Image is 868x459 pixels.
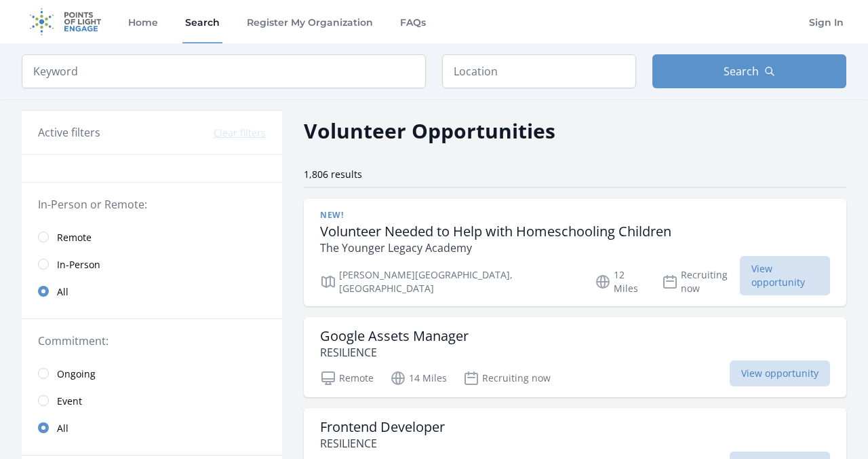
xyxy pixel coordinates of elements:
h3: Volunteer Needed to Help with Homeschooling Children [320,223,671,240]
p: 12 Miles [595,268,646,295]
a: Ongoing [22,360,282,387]
span: All [57,422,68,435]
p: [PERSON_NAME][GEOGRAPHIC_DATA], [GEOGRAPHIC_DATA] [320,268,578,295]
p: Recruiting now [463,370,551,386]
span: Ongoing [57,367,96,381]
span: View opportunity [740,256,830,295]
p: RESILIENCE [320,344,469,361]
p: Recruiting now [662,268,740,295]
span: 1,806 results [304,168,362,181]
input: Location [442,54,636,88]
button: Search [652,54,846,88]
input: Keyword [22,54,426,88]
span: In-Person [57,258,100,272]
a: All [22,414,282,441]
button: Clear filters [214,126,266,140]
span: Event [57,394,82,408]
a: All [22,278,282,305]
span: Search [724,63,759,79]
p: 14 Miles [390,370,447,386]
p: RESILIENCE [320,435,445,452]
h3: Google Assets Manager [320,328,469,344]
a: New! Volunteer Needed to Help with Homeschooling Children The Younger Legacy Academy [PERSON_NAME... [304,199,846,306]
h3: Frontend Developer [320,419,445,435]
legend: Commitment: [38,333,266,349]
p: Remote [320,370,374,386]
span: New! [320,210,343,221]
a: Google Assets Manager RESILIENCE Remote 14 Miles Recruiting now View opportunity [304,317,846,397]
span: All [57,285,68,299]
span: Remote [57,231,92,244]
a: Event [22,387,282,414]
h2: Volunteer Opportunities [304,115,555,146]
p: The Younger Legacy Academy [320,240,671,256]
span: View opportunity [730,361,830,386]
h3: Active filters [38,124,100,141]
legend: In-Person or Remote: [38,196,266,213]
a: Remote [22,223,282,251]
a: In-Person [22,251,282,278]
